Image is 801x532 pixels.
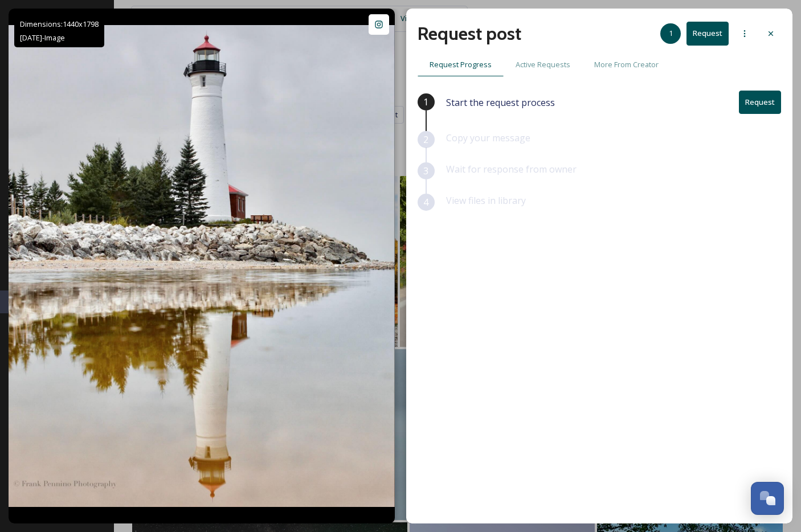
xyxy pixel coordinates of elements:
span: Request Progress [430,59,492,70]
span: [DATE] - Image [20,32,65,43]
span: 4 [423,195,428,209]
button: Open Chat [751,482,784,515]
button: Request [739,91,781,114]
span: 1 [669,28,673,39]
span: 1 [423,95,428,109]
span: 2 [423,133,428,146]
span: Copy your message [446,132,530,144]
span: Wait for response from owner [446,163,577,175]
span: View files in library [446,194,526,207]
span: Dimensions: 1440 x 1798 [20,19,99,29]
h2: Request post [418,20,521,47]
span: 3 [423,164,428,178]
span: Start the request process [446,96,555,109]
span: Active Requests [516,59,570,70]
button: Request [686,22,729,45]
span: More From Creator [594,59,659,70]
img: Crisp Point lighthouse standing tall above the shore of Lake Superior. It’s always a fun adventur... [9,25,395,507]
